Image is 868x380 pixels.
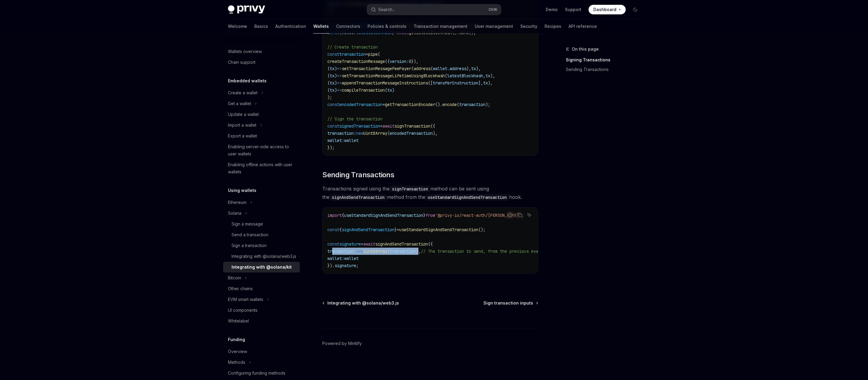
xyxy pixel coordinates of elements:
a: User management [475,19,513,34]
div: Sign a message [232,220,263,228]
button: Toggle Import a wallet section [223,120,300,131]
span: ) [335,87,337,93]
a: Policies & controls [368,19,406,34]
button: Toggle Ethereum section [223,197,300,208]
span: ), [488,80,493,86]
span: { [342,213,344,218]
a: Demo [546,7,558,13]
span: appendTransactionMessageInstructions [342,80,428,86]
span: } [394,227,397,232]
a: Update a wallet [223,109,300,120]
span: ), [490,73,495,78]
button: Toggle EVM smart wallets section [223,294,300,305]
div: Search... [378,6,395,13]
a: Other chains [223,283,300,294]
span: tx [387,87,392,93]
span: // Create transaction [327,44,378,50]
span: } [423,213,426,218]
button: Toggle Bitcoin section [223,272,300,283]
span: createTransactionMessage [327,59,385,64]
span: address [414,66,430,71]
div: Create a wallet [228,89,258,96]
a: Wallets overview [223,46,300,57]
a: Sign a transaction [223,240,300,251]
span: }). [327,263,335,268]
span: tx [486,73,490,78]
a: Send a transaction [223,229,300,240]
span: tx [471,66,476,71]
span: const [327,227,339,232]
button: Toggle Methods section [223,357,300,368]
a: Powered by Mintlify [322,340,362,346]
span: = [361,241,363,247]
div: Overview [228,348,247,355]
div: Integrating with @solana/web3.js [232,253,296,260]
button: Ask AI [525,211,533,219]
span: signedTransaction [339,123,380,129]
a: Connectors [336,19,360,34]
span: => [337,80,342,86]
span: compileTransaction [342,87,385,93]
span: tx [330,73,335,78]
span: ) [335,66,337,71]
span: wallet [344,256,359,261]
a: Support [565,7,581,13]
h5: Using wallets [228,187,256,194]
button: Open search [367,4,501,15]
span: ({ [385,59,390,64]
span: . [447,66,450,71]
span: }); [327,145,335,150]
a: UI components [223,305,300,316]
span: wallet: [327,138,344,143]
span: encodedTransaction [339,102,382,107]
span: (); [478,227,486,232]
a: Export a wallet [223,131,300,141]
a: Recipes [545,19,561,34]
span: ) [335,80,337,86]
a: API reference [568,19,597,34]
span: transaction: [327,131,356,136]
span: encodedTransaction [390,131,433,136]
a: Basics [254,19,268,34]
span: = [382,102,385,107]
span: { [339,227,342,232]
span: ], [478,80,483,86]
span: ( [327,80,330,86]
a: Authentication [275,19,306,34]
span: await [382,123,394,129]
span: transaction [339,52,366,57]
span: Transactions signed using the method can be sent using the method from the hook. [322,184,538,201]
span: ({ [428,241,433,247]
div: Get a wallet [228,100,251,107]
span: from [426,213,435,218]
span: => [337,66,342,71]
div: EVM smart wallets [228,296,263,303]
code: signAndSendTransaction [329,194,387,201]
span: = [366,52,368,57]
span: wallet [344,138,359,143]
span: transaction [390,249,416,254]
span: ( [457,102,459,107]
div: Export a wallet [228,132,257,140]
div: Wallets overview [228,48,262,55]
span: ( [327,66,330,71]
span: Uint8Array [363,131,387,136]
span: signature [335,263,356,268]
span: (). [435,102,442,107]
span: ); [486,102,490,107]
button: Toggle dark mode [630,5,640,14]
span: Dashboard [593,7,616,13]
span: pipe [368,52,378,57]
span: useStandardSignAndSendTransaction [399,227,478,232]
span: setTransactionMessageFeePayer [342,66,411,71]
span: => [337,87,342,93]
a: Transaction management [414,19,468,34]
a: Wallets [313,19,329,34]
h5: Embedded wallets [228,77,267,84]
span: const [327,52,339,57]
div: UI components [228,307,258,314]
a: Sign transaction inputs [483,300,538,306]
span: ( [327,87,330,93]
span: ), [466,66,471,71]
span: Ctrl K [489,7,497,12]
